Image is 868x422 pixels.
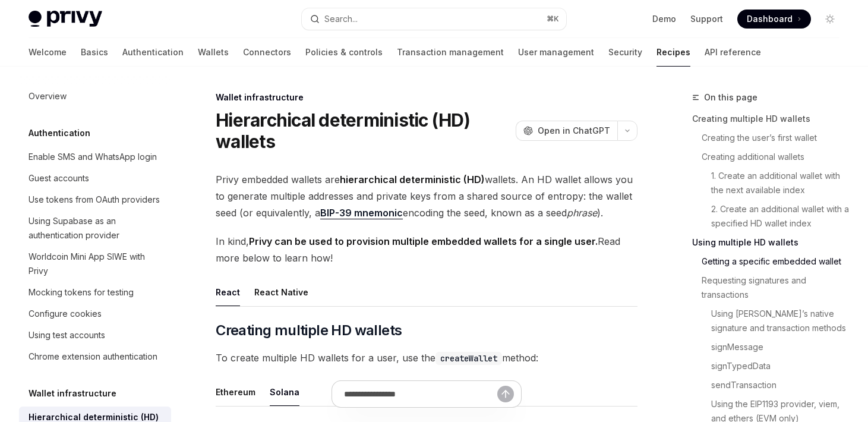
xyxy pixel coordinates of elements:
[692,233,849,252] a: Using multiple HD wallets
[692,128,849,147] a: Creating the user’s first wallet
[340,174,485,185] strong: hierarchical deterministic (HD)
[397,38,504,67] a: Transaction management
[324,12,358,26] div: Search...
[692,166,849,200] a: 1. Create an additional wallet with the next available index
[692,252,849,271] a: Getting a specific embedded wallet
[29,307,102,321] div: Configure cookies
[692,376,849,395] a: sendTransaction
[122,38,184,67] a: Authentication
[692,338,849,357] a: signMessage
[29,11,102,27] img: light logo
[747,13,793,25] span: Dashboard
[19,325,171,346] a: Using test accounts
[652,13,676,25] a: Demo
[737,10,811,29] a: Dashboard
[19,246,171,282] a: Worldcoin Mini App SIWE with Privy
[567,207,597,219] em: phrase
[538,125,610,137] span: Open in ChatGPT
[19,146,171,168] a: Enable SMS and WhatsApp login
[302,8,566,30] button: Open search
[692,271,849,304] a: Requesting signatures and transactions
[608,38,642,67] a: Security
[29,214,164,243] div: Using Supabase as an authentication provider
[216,92,637,103] div: Wallet infrastructure
[820,10,839,29] button: Toggle dark mode
[305,38,383,67] a: Policies & controls
[692,304,849,338] a: Using [PERSON_NAME]’s native signature and transaction methods
[216,171,637,221] span: Privy embedded wallets are wallets. An HD wallet allows you to generate multiple addresses and pr...
[19,282,171,303] a: Mocking tokens for testing
[344,381,497,407] input: Ask a question...
[29,38,67,67] a: Welcome
[216,233,637,266] span: In kind, Read more below to learn how!
[29,150,157,164] div: Enable SMS and WhatsApp login
[29,171,89,185] div: Guest accounts
[29,349,157,364] div: Chrome extension authentication
[216,349,637,366] span: To create multiple HD wallets for a user, use the method:
[216,109,511,152] h1: Hierarchical deterministic (HD) wallets
[243,38,291,67] a: Connectors
[547,14,559,24] span: ⌘ K
[705,38,761,67] a: API reference
[29,386,116,401] h5: Wallet infrastructure
[29,285,134,300] div: Mocking tokens for testing
[518,38,594,67] a: User management
[690,13,723,25] a: Support
[19,189,171,210] a: Use tokens from OAuth providers
[216,321,402,340] span: Creating multiple HD wallets
[497,386,514,402] button: Send message
[19,346,171,367] a: Chrome extension authentication
[29,250,164,278] div: Worldcoin Mini App SIWE with Privy
[29,89,67,103] div: Overview
[19,303,171,325] a: Configure cookies
[198,38,229,67] a: Wallets
[216,278,240,306] div: React
[19,168,171,189] a: Guest accounts
[29,193,160,207] div: Use tokens from OAuth providers
[254,278,308,306] div: React Native
[704,90,757,105] span: On this page
[656,38,690,67] a: Recipes
[692,147,849,166] a: Creating additional wallets
[249,235,598,247] strong: Privy can be used to provision multiple embedded wallets for a single user.
[516,121,617,141] button: Open in ChatGPT
[692,109,849,128] a: Creating multiple HD wallets
[435,352,502,365] code: createWallet
[29,126,90,140] h5: Authentication
[19,210,171,246] a: Using Supabase as an authentication provider
[29,328,105,342] div: Using test accounts
[692,357,849,376] a: signTypedData
[19,86,171,107] a: Overview
[320,207,403,219] a: BIP-39 mnemonic
[692,200,849,233] a: 2. Create an additional wallet with a specified HD wallet index
[81,38,108,67] a: Basics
